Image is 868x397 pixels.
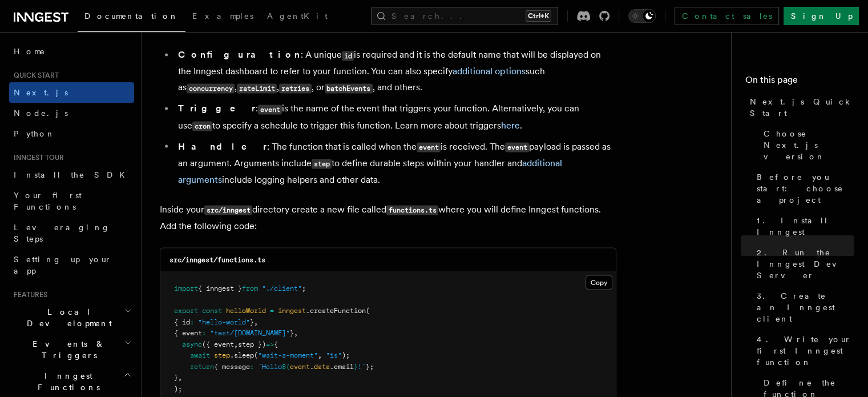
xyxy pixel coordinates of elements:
[9,370,123,393] span: Inngest Functions
[14,191,82,211] span: Your first Functions
[342,51,354,61] code: id
[505,142,529,152] code: event
[453,66,526,77] a: additional options
[501,119,520,130] a: here
[190,362,214,370] span: return
[230,351,254,359] span: .sleep
[752,242,854,286] a: 2. Run the Inngest Dev Server
[9,302,134,334] button: Local Development
[9,249,134,281] a: Setting up your app
[160,201,616,234] p: Inside your directory create a new file called where you will define Inngest functions. Add the f...
[262,284,302,292] span: "./client"
[9,153,64,162] span: Inngest tour
[250,362,254,370] span: :
[214,362,250,370] span: { message
[9,217,134,249] a: Leveraging Steps
[752,286,854,329] a: 3. Create an Inngest client
[175,47,616,96] li: : A unique is required and it is the default name that will be displayed on the Inngest dashboard...
[178,103,256,114] strong: Trigger
[14,223,110,243] span: Leveraging Steps
[178,141,267,151] strong: Handler
[9,103,134,123] a: Node.js
[752,167,854,210] a: Before you start: choose a project
[745,91,854,123] a: Next.js Quick Start
[371,7,558,25] button: Search...Ctrl+K
[174,284,198,292] span: import
[9,185,134,217] a: Your first Functions
[198,318,250,326] span: "hello-world"
[318,351,322,359] span: ,
[174,384,182,392] span: );
[330,362,354,370] span: .email
[174,318,190,326] span: { id
[9,165,134,185] a: Install the SDK
[14,88,68,97] span: Next.js
[192,121,212,131] code: cron
[258,351,318,359] span: "wait-a-moment"
[266,340,274,348] span: =>
[9,290,47,299] span: Features
[238,340,266,348] span: step })
[9,41,134,62] a: Home
[310,362,314,370] span: .
[366,306,370,314] span: (
[290,328,294,336] span: }
[174,373,178,381] span: }
[312,159,332,169] code: step
[174,306,198,314] span: export
[202,340,234,348] span: ({ event
[586,275,612,290] button: Copy
[214,351,230,359] span: step
[204,205,252,215] code: src/inngest
[752,329,854,372] a: 4. Write your first Inngest function
[628,9,656,23] button: Toggle dark mode
[9,306,124,329] span: Local Development
[84,11,179,21] span: Documentation
[274,340,278,348] span: {
[9,338,124,361] span: Events & Triggers
[306,306,366,314] span: .createFunction
[14,255,112,275] span: Setting up your app
[202,306,222,314] span: const
[752,210,854,242] a: 1. Install Inngest
[759,123,854,167] a: Choose Next.js version
[294,328,298,336] span: ,
[190,318,194,326] span: :
[358,362,366,370] span: !`
[169,255,265,263] code: src/inngest/functions.ts
[366,362,374,370] span: };
[254,318,258,326] span: ,
[325,83,373,93] code: batchEvents
[178,49,301,60] strong: Configuration
[175,101,616,134] li: : is the name of the event that triggers your function. Alternatively, you can use to specify a s...
[757,247,854,281] span: 2. Run the Inngest Dev Server
[757,290,854,324] span: 3. Create an Inngest client
[526,10,551,22] kbd: Ctrl+K
[326,351,342,359] span: "1s"
[190,351,210,359] span: await
[237,83,277,93] code: rateLimit
[270,306,274,314] span: =
[417,142,441,152] code: event
[182,340,202,348] span: async
[254,351,258,359] span: (
[764,128,854,162] span: Choose Next.js version
[174,328,202,336] span: { event
[14,129,55,138] span: Python
[202,328,206,336] span: :
[250,318,254,326] span: }
[14,170,132,179] span: Install the SDK
[14,109,68,118] span: Node.js
[784,7,859,25] a: Sign Up
[386,205,438,215] code: functions.ts
[314,362,330,370] span: data
[745,73,854,91] h4: On this page
[9,71,59,80] span: Quick start
[757,171,854,206] span: Before you start: choose a project
[210,328,290,336] span: "test/[DOMAIN_NAME]"
[260,3,334,31] a: AgentKit
[9,123,134,144] a: Python
[302,284,306,292] span: ;
[258,362,282,370] span: `Hello
[226,306,266,314] span: helloWorld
